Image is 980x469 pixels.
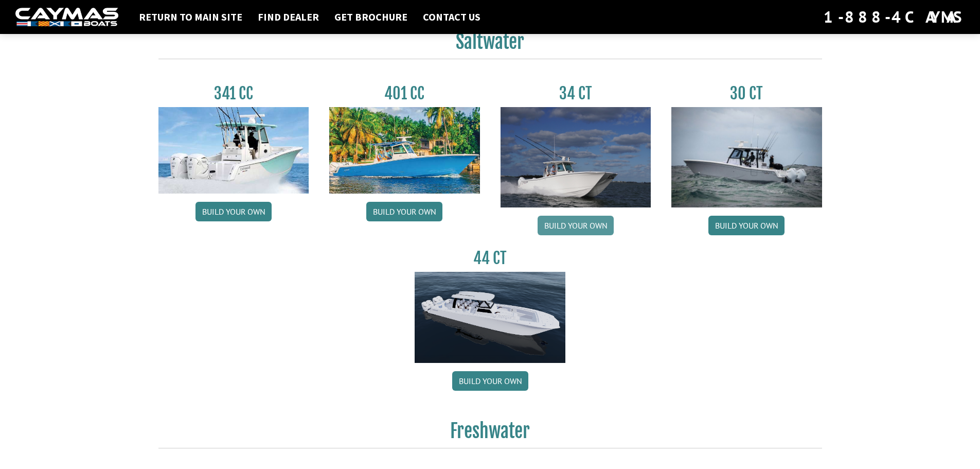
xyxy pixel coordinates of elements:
h3: 401 CC [329,84,480,103]
h2: Saltwater [158,30,822,59]
img: 44ct_background.png [415,272,565,363]
h3: 341 CC [158,84,309,103]
img: 401CC_thumb.pg.jpg [329,107,480,194]
h3: 30 CT [671,84,822,103]
a: Build your own [538,216,614,235]
a: Build your own [452,371,528,391]
a: Return to main site [134,10,247,24]
img: 341CC-thumbjpg.jpg [158,107,309,194]
div: 1-888-4CAYMAS [824,6,965,28]
h3: 34 CT [501,84,651,103]
img: 30_CT_photo_shoot_for_caymas_connect.jpg [671,107,822,207]
a: Get Brochure [329,10,413,24]
h2: Freshwater [158,420,822,448]
a: Contact Us [418,10,486,24]
img: Caymas_34_CT_pic_1.jpg [501,107,651,207]
a: Build your own [195,202,272,221]
a: Find Dealer [253,10,324,24]
a: Build your own [366,202,442,221]
img: white-logo-c9c8dbefe5ff5ceceb0f0178aa75bf4bb51f6bca0971e226c86eb53dfe498488.png [15,8,118,27]
a: Build your own [708,216,785,235]
h3: 44 CT [415,249,565,268]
